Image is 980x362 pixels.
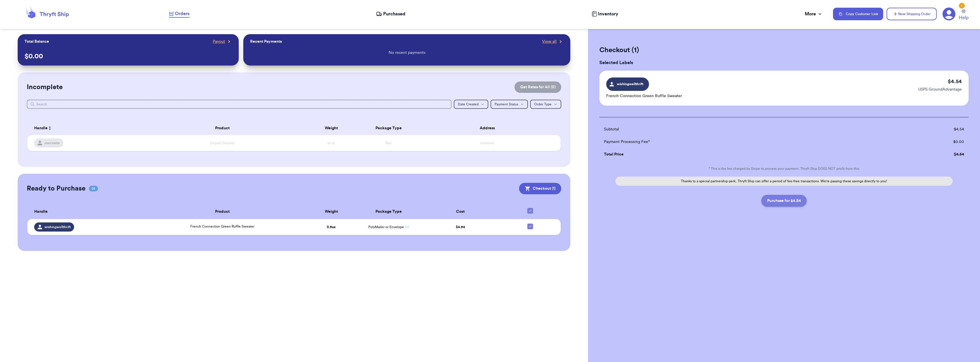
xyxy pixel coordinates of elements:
div: 2 [959,3,965,9]
div: More [805,11,823,17]
button: Payment Status [491,100,528,109]
p: Recent Payments [250,39,282,44]
button: Copy Customer Link [833,8,883,20]
a: Inventory [592,11,618,17]
button: Order Type [530,100,561,109]
span: Payment Status [495,103,518,106]
button: Checkout (1) [519,183,561,194]
a: Orders [169,10,189,18]
span: Striped Sweater [210,141,235,145]
span: PolyMailer or Envelope ✉️ [368,225,409,229]
span: wishingwellthrift [617,81,644,87]
p: Total Balance [24,39,49,44]
span: Inventory [598,11,618,17]
span: $ 4.54 [456,225,465,229]
th: Product [142,204,303,219]
th: Product [142,121,303,135]
span: xxxxxxxx [480,141,494,145]
span: View all [542,39,557,44]
h2: Ready to Purchase [27,184,85,193]
td: $ 4.54 [870,148,969,161]
span: Date Created [458,103,479,106]
p: No recent payments [389,50,425,56]
span: Order Type [534,103,552,106]
span: Payout [213,39,225,44]
a: Payout [213,39,232,44]
p: Thanks to a special partnership perk, Thryft Ship can offer a period of fee-free transactions. We... [615,177,953,186]
span: Purchased [383,11,405,17]
button: Sort ascending [48,125,52,132]
button: Date Created [454,100,488,109]
h3: Selected Labels [599,59,969,66]
span: username [44,141,60,145]
a: 2 [942,7,955,21]
span: Handle [34,209,48,215]
span: Handle [34,125,48,131]
p: USPS GroundAdvantage [918,87,962,92]
span: French Connection Green Ruffle Sweater [190,225,254,228]
a: Purchased [376,11,405,17]
h2: Incomplete [27,83,63,92]
th: Package Type [360,204,417,219]
input: Search [27,100,452,109]
span: Orders [175,10,189,17]
span: xx oz [327,141,335,145]
p: $ 0.00 [24,52,232,61]
p: French Connection Green Ruffle Sweater [606,93,682,99]
th: Weight [303,121,360,135]
th: Cost [417,204,503,219]
button: Get Rates for All (0) [514,81,561,93]
strong: 0.5 oz [327,225,336,229]
button: Purchase for $4.54 [761,195,807,207]
th: Weight [303,204,360,219]
span: Box [386,141,391,145]
td: Subtotal [599,123,870,136]
a: View all [542,39,563,44]
span: Help [959,14,969,21]
td: Total Price [599,148,870,161]
td: $ 4.54 [870,123,969,136]
th: Address [417,121,561,135]
td: Payment Processing Fee* [599,136,870,148]
span: 01 [89,186,98,191]
th: Package Type [360,121,417,135]
h2: Checkout ( 1 ) [599,46,969,55]
button: New Shipping Order [887,8,937,20]
a: Help [959,9,969,21]
p: $ 4.54 [948,77,962,85]
td: $ 0.00 [870,136,969,148]
p: * This is the fee charged by Stripe to process your payment. Thryft Ship DOES NOT profit from this. [599,166,969,171]
span: wishingwellthrift [44,225,71,229]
